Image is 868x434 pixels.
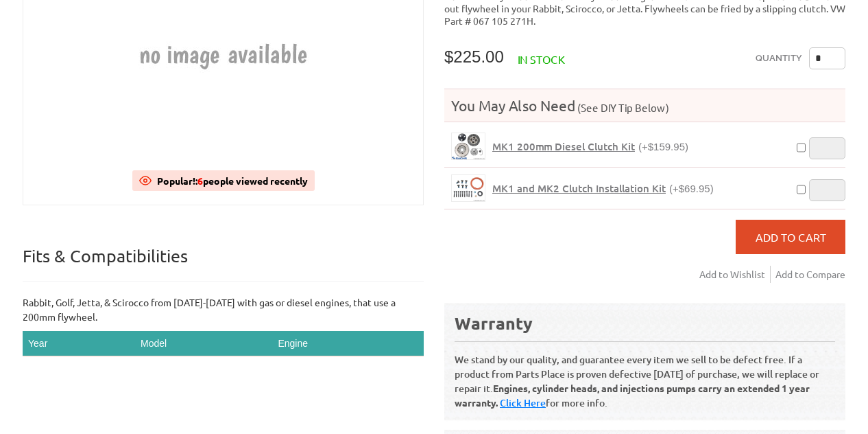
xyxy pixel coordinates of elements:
a: MK1 and MK2 Clutch Installation Kit(+$69.95) [492,182,714,195]
span: In stock [518,52,565,66]
p: Fits & Compatibilities [23,245,424,282]
div: Warranty [455,312,835,334]
button: Add to Cart [736,220,845,254]
span: MK1 and MK2 Clutch Installation Kit [492,181,666,195]
h4: You May Also Need [444,96,845,115]
p: We stand by our quality, and guarantee every item we sell to be defect free. If a product from Pa... [455,341,835,410]
img: MK1 200mm Diesel Clutch Kit [452,133,485,159]
a: MK1 200mm Diesel Clutch Kit [451,133,485,159]
th: Engine [272,331,424,356]
b: Engines, cylinder heads, and injections pumps carry an extended 1 year warranty. [455,382,810,409]
a: MK1 and MK2 Clutch Installation Kit [451,174,485,201]
img: MK1 and MK2 Clutch Installation Kit [452,175,485,201]
span: MK1 200mm Diesel Clutch Kit [492,139,635,153]
span: 6 [197,174,203,187]
img: View [139,174,152,187]
a: MK1 200mm Diesel Clutch Kit(+$159.95) [492,140,688,153]
a: Add to Compare [775,266,845,283]
div: Popular!: people viewed recently [157,170,308,191]
span: Add to Cart [756,230,826,244]
a: Add to Wishlist [699,266,771,283]
label: Quantity [756,47,802,69]
span: (+$159.95) [638,141,688,152]
th: Model [135,331,272,356]
th: Year [23,331,135,356]
span: (See DIY Tip Below) [575,101,669,114]
span: (+$69.95) [669,183,714,194]
p: Rabbit, Golf, Jetta, & Scirocco from [DATE]-[DATE] with gas or diesel engines, that use a 200mm f... [23,295,424,324]
a: Click Here [500,396,546,409]
span: $225.00 [444,47,504,66]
